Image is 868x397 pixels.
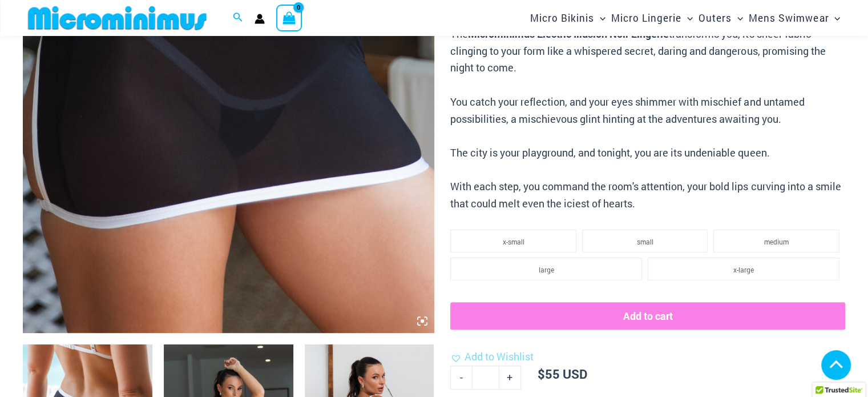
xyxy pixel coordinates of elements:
span: Menu Toggle [594,3,605,33]
span: Micro Lingerie [611,3,681,33]
span: Micro Bikinis [530,3,594,33]
nav: Site Navigation [526,2,845,34]
a: Add to Wishlist [450,348,534,366]
a: Search icon link [233,11,243,26]
span: small [637,237,653,246]
span: Menu Toggle [829,3,840,33]
a: Micro LingerieMenu ToggleMenu Toggle [608,3,696,33]
a: OutersMenu ToggleMenu Toggle [696,3,746,33]
span: x-large [733,265,754,274]
span: $ [538,366,545,382]
a: + [499,366,521,390]
a: - [450,366,472,390]
span: Menu Toggle [681,3,693,33]
a: Account icon link [255,14,265,24]
li: x-small [450,230,576,252]
a: Mens SwimwearMenu ToggleMenu Toggle [746,3,843,33]
span: Mens Swimwear [749,3,829,33]
span: Add to Wishlist [465,350,534,363]
li: large [450,258,642,280]
a: Micro BikinisMenu ToggleMenu Toggle [527,3,608,33]
input: Product quantity [472,366,499,390]
span: large [539,265,554,274]
bdi: 55 USD [538,366,587,382]
span: Menu Toggle [732,3,743,33]
button: Add to cart [450,302,845,330]
span: Outers [699,3,732,33]
li: medium [713,230,839,252]
img: MM SHOP LOGO FLAT [23,5,211,31]
span: x-small [503,237,524,246]
a: View Shopping Cart, empty [276,5,302,31]
li: x-large [648,258,839,280]
span: medium [764,237,789,246]
li: small [582,230,708,252]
